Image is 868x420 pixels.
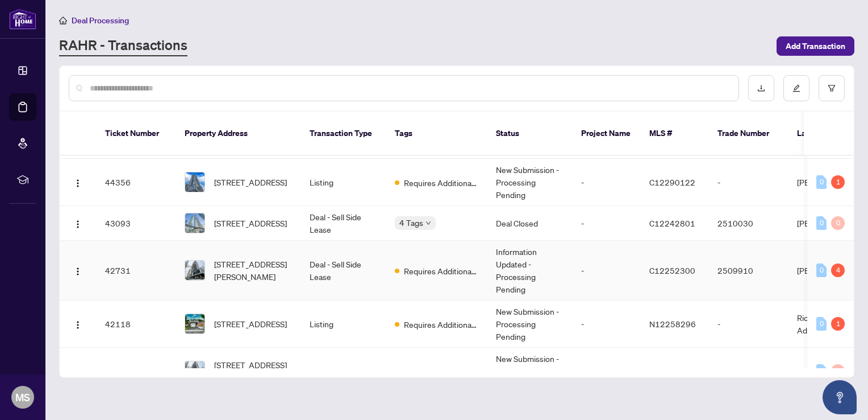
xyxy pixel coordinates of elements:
[214,359,291,384] span: [STREET_ADDRESS][PERSON_NAME]
[777,36,854,56] button: Add Transaction
[572,348,640,395] td: -
[301,348,386,395] td: Listing - Lease
[708,159,788,206] td: -
[404,176,478,189] span: Requires Additional Docs
[96,112,176,156] th: Ticket Number
[69,173,87,191] button: Logo
[708,112,788,156] th: Trade Number
[96,241,176,300] td: 42731
[185,314,205,333] img: thumbnail-img
[72,15,129,26] span: Deal Processing
[649,366,695,376] span: C12252300
[823,380,857,414] button: Open asap
[708,206,788,241] td: 2510030
[831,175,845,189] div: 1
[301,159,386,206] td: Listing
[214,258,291,283] span: [STREET_ADDRESS][PERSON_NAME]
[487,112,572,156] th: Status
[185,361,205,381] img: thumbnail-img
[487,300,572,348] td: New Submission - Processing Pending
[96,348,176,395] td: 41620
[487,241,572,300] td: Information Updated - Processing Pending
[301,300,386,348] td: Listing
[96,159,176,206] td: 44356
[649,319,696,329] span: N12258296
[214,217,287,229] span: [STREET_ADDRESS]
[757,84,765,92] span: download
[792,84,800,92] span: edit
[301,112,386,156] th: Transaction Type
[69,261,87,279] button: Logo
[404,265,478,277] span: Requires Additional Docs
[708,300,788,348] td: -
[572,241,640,300] td: -
[59,17,67,24] span: home
[649,218,695,228] span: C12242801
[649,265,695,275] span: C12252300
[96,300,176,348] td: 42118
[816,175,827,189] div: 0
[572,112,640,156] th: Project Name
[831,216,845,230] div: 0
[572,206,640,241] td: -
[831,263,845,277] div: 4
[176,112,301,156] th: Property Address
[386,112,487,156] th: Tags
[783,75,809,101] button: edit
[816,364,827,378] div: 0
[9,9,36,30] img: logo
[708,241,788,300] td: 2509910
[572,300,640,348] td: -
[786,37,845,55] span: Add Transaction
[425,220,431,226] span: down
[819,75,845,101] button: filter
[15,389,30,405] span: MS
[73,220,82,229] img: Logo
[748,75,774,101] button: download
[185,213,205,233] img: thumbnail-img
[301,206,386,241] td: Deal - Sell Side Lease
[96,206,176,241] td: 43093
[828,84,836,92] span: filter
[572,159,640,206] td: -
[214,176,287,188] span: [STREET_ADDRESS]
[487,159,572,206] td: New Submission - Processing Pending
[831,364,845,378] div: 0
[487,206,572,241] td: Deal Closed
[404,318,478,331] span: Requires Additional Docs
[73,368,82,377] img: Logo
[69,214,87,232] button: Logo
[708,348,788,395] td: 2509910
[69,315,87,333] button: Logo
[69,362,87,380] button: Logo
[73,179,82,188] img: Logo
[214,318,287,330] span: [STREET_ADDRESS]
[73,267,82,276] img: Logo
[816,317,827,331] div: 0
[59,36,187,56] a: RAHR - Transactions
[399,216,423,229] span: 4 Tags
[640,112,708,156] th: MLS #
[73,320,82,330] img: Logo
[831,317,845,331] div: 1
[404,365,439,378] span: Approved
[301,241,386,300] td: Deal - Sell Side Lease
[816,263,827,277] div: 0
[185,172,205,192] img: thumbnail-img
[185,261,205,280] img: thumbnail-img
[816,216,827,230] div: 0
[487,348,572,395] td: New Submission - Processing Pending
[649,177,695,187] span: C12290122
